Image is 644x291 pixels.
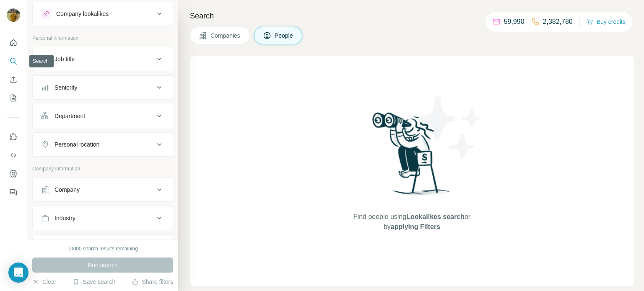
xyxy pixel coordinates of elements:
[56,10,109,18] div: Company lookalikes
[543,17,573,27] p: 2,382,780
[33,237,173,257] button: HQ location
[369,110,456,203] img: Surfe Illustration - Woman searching with binoculars
[7,90,20,106] button: My lists
[587,16,626,28] button: Buy credits
[132,278,173,286] button: Share filters
[7,8,20,22] img: Avatar
[33,4,173,24] button: Company lookalikes
[210,31,241,40] span: Companies
[55,112,85,120] div: Department
[32,165,173,173] p: Company information
[33,77,173,98] button: Seniority
[32,278,56,286] button: Clear
[7,35,20,50] button: Quick start
[7,185,20,200] button: Feedback
[32,34,173,42] p: Personal information
[406,213,465,220] span: Lookalikes search
[68,245,138,252] div: 10000 search results remaining
[7,54,20,69] button: Search
[33,208,173,228] button: Industry
[8,263,29,283] div: Open Intercom Messenger
[55,55,75,63] div: Job title
[33,134,173,155] button: Personal location
[275,31,294,40] span: People
[391,223,440,230] span: applying Filters
[504,17,525,27] p: 59,990
[33,180,173,200] button: Company
[345,212,479,232] span: Find people using or by
[33,106,173,126] button: Department
[55,140,99,149] div: Personal location
[7,129,20,144] button: Use Surfe on LinkedIn
[55,83,77,92] div: Seniority
[412,90,488,165] img: Surfe Illustration - Stars
[73,278,115,286] button: Save search
[33,49,173,69] button: Job title
[7,72,20,87] button: Enrich CSV
[7,166,20,181] button: Dashboard
[55,214,75,222] div: Industry
[7,148,20,163] button: Use Surfe API
[55,185,80,194] div: Company
[190,10,634,22] h4: Search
